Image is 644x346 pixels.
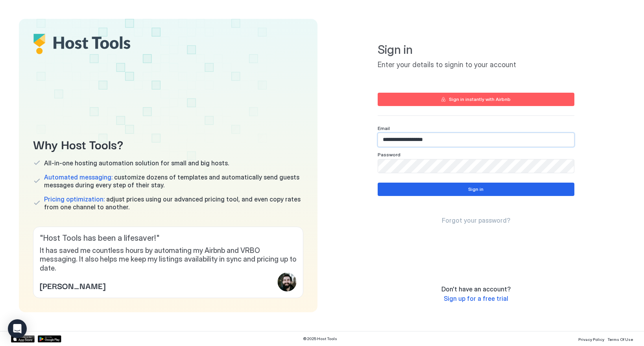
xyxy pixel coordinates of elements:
span: Why Host Tools? [33,135,303,153]
div: Sign in instantly with Airbnb [449,96,511,103]
span: Sign in [378,42,574,57]
a: Google Play Store [38,335,61,342]
a: Terms Of Use [607,335,633,343]
a: Forgot your password? [442,216,510,225]
span: adjust prices using our advanced pricing tool, and even copy rates from one channel to another. [44,195,303,211]
input: Input Field [378,133,574,146]
span: Terms Of Use [607,337,633,342]
span: Automated messaging: [44,173,113,181]
span: customize dozens of templates and automatically send guests messages during every step of their s... [44,173,303,189]
span: All-in-one hosting automation solution for small and big hosts. [44,159,229,167]
button: Sign in instantly with Airbnb [378,93,574,106]
span: Enter your details to signin to your account [378,60,574,70]
span: Password [378,152,400,157]
div: profile [278,273,297,291]
button: Sign in [378,183,574,196]
span: [PERSON_NAME] [40,280,105,291]
span: It has saved me countless hours by automating my Airbnb and VRBO messaging. It also helps me keep... [40,246,297,273]
span: Forgot your password? [442,216,510,224]
input: Input Field [378,159,574,173]
span: Email [378,125,390,131]
a: Privacy Policy [578,335,604,343]
span: " Host Tools has been a lifesaver! " [40,233,297,243]
div: Sign in [468,186,483,193]
span: Don't have an account? [441,285,511,293]
a: App Store [11,335,35,342]
span: Pricing optimization: [44,195,105,203]
span: © 2025 Host Tools [303,336,337,341]
div: Open Intercom Messenger [8,319,27,338]
a: Sign up for a free trial [444,295,508,303]
span: Privacy Policy [578,337,604,342]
